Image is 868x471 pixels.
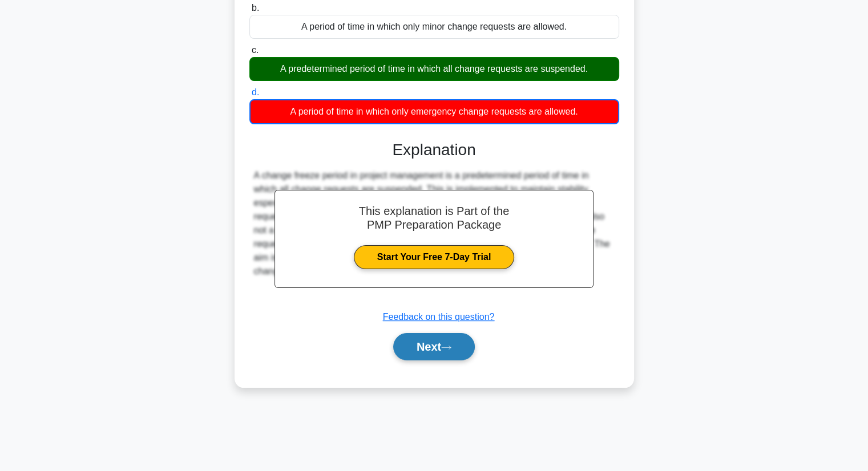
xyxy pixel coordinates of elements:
[249,57,619,81] div: A predetermined period of time in which all change requests are suspended.
[252,87,259,97] span: d.
[354,245,514,269] a: Start Your Free 7-Day Trial
[249,15,619,39] div: A period of time in which only minor change requests are allowed.
[252,45,259,55] span: c.
[256,140,612,160] h3: Explanation
[252,3,259,13] span: b.
[383,312,495,322] a: Feedback on this question?
[393,333,475,360] button: Next
[254,169,615,278] div: A change freeze period in project management is a predetermined period of time in which all chang...
[249,99,619,124] div: A period of time in which only emergency change requests are allowed.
